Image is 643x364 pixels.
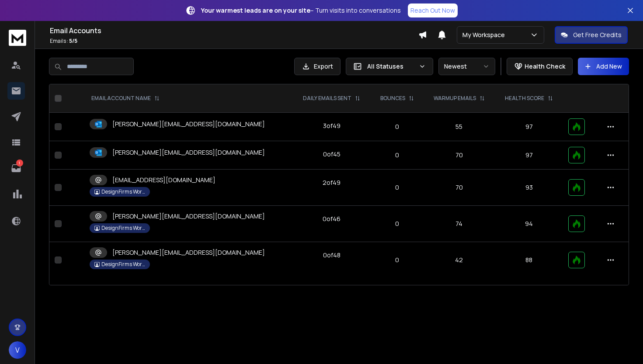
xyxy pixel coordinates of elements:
div: 3 of 49 [323,121,341,130]
p: 0 [376,183,418,192]
p: All Statuses [367,62,415,71]
button: Newest [438,58,495,75]
div: 0 of 45 [323,150,341,159]
p: DAILY EMAILS SENT [303,95,351,102]
p: 0 [376,256,418,264]
p: Emails : [50,38,418,45]
p: Reach Out Now [410,6,455,15]
div: 0 of 48 [323,251,341,260]
p: WARMUP EMAILS [434,95,476,102]
span: 5 / 5 [69,37,77,45]
p: [PERSON_NAME][EMAIL_ADDRESS][DOMAIN_NAME] [112,148,265,157]
td: 55 [423,113,495,141]
p: [PERSON_NAME][EMAIL_ADDRESS][DOMAIN_NAME] [112,120,265,128]
p: 0 [376,122,418,131]
td: 70 [423,170,495,206]
p: – Turn visits into conversations [201,6,401,15]
p: [PERSON_NAME][EMAIL_ADDRESS][DOMAIN_NAME] [112,248,265,257]
p: BOUNCES [380,95,405,102]
p: Get Free Credits [573,31,622,39]
p: DesignFirms Workspace [101,188,145,195]
div: 2 of 49 [323,178,341,187]
button: V [9,341,26,359]
td: 94 [495,206,563,242]
td: 74 [423,206,495,242]
div: 0 of 46 [323,215,341,223]
td: 88 [495,242,563,278]
img: logo [9,30,26,46]
p: DesignFirms Workspace [101,225,145,232]
p: My Workspace [462,31,508,39]
td: 70 [423,141,495,170]
p: DesignFirms Workspace [101,261,145,268]
p: 0 [376,151,418,159]
td: 97 [495,141,563,170]
p: 0 [376,219,418,228]
a: 1 [7,159,25,177]
p: [EMAIL_ADDRESS][DOMAIN_NAME] [112,176,215,184]
p: Health Check [525,62,565,71]
p: [PERSON_NAME][EMAIL_ADDRESS][DOMAIN_NAME] [112,212,265,221]
button: Health Check [507,58,573,75]
p: HEALTH SCORE [505,95,544,102]
td: 93 [495,170,563,206]
button: Export [294,58,341,75]
h1: Email Accounts [50,25,418,36]
strong: Your warmest leads are on your site [201,6,310,14]
td: 97 [495,113,563,141]
a: Reach Out Now [408,3,458,17]
div: EMAIL ACCOUNT NAME [91,95,160,102]
button: Add New [578,58,629,75]
p: 1 [16,159,23,166]
td: 42 [423,242,495,278]
button: Get Free Credits [555,26,628,44]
